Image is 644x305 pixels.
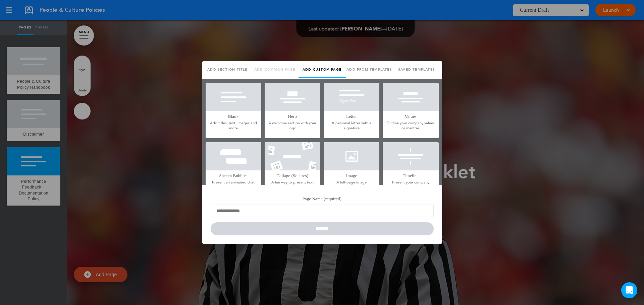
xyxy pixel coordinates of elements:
a: Add section title [204,61,251,78]
p: A personal letter with a signature [324,121,379,131]
h5: Hero [265,111,320,121]
p: A fun way to present text and photos [265,180,320,190]
h5: Image [324,170,379,180]
p: Present an animated chat conversation [206,180,261,190]
p: Present your company history [383,180,438,190]
p: A full-page image [324,180,379,185]
p: Add titles, text, images and more [206,121,261,131]
div: Open Intercom Messenger [621,282,637,298]
input: Page Name (required) [211,205,434,217]
a: Add from templates [346,61,393,78]
h5: Speech Bubbles [206,170,261,180]
h5: Collage (Squares) [265,170,320,180]
h5: Page Name (required) [211,194,434,203]
p: Outline your company values or mantras [383,121,438,131]
h5: Letter [324,111,379,121]
h5: Blank [206,111,261,121]
h5: Timeline [383,170,438,180]
a: Saved templates [393,61,440,78]
h5: Values [383,111,438,121]
p: A welcome section with your logo [265,121,320,131]
a: Add custom page [299,61,346,78]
